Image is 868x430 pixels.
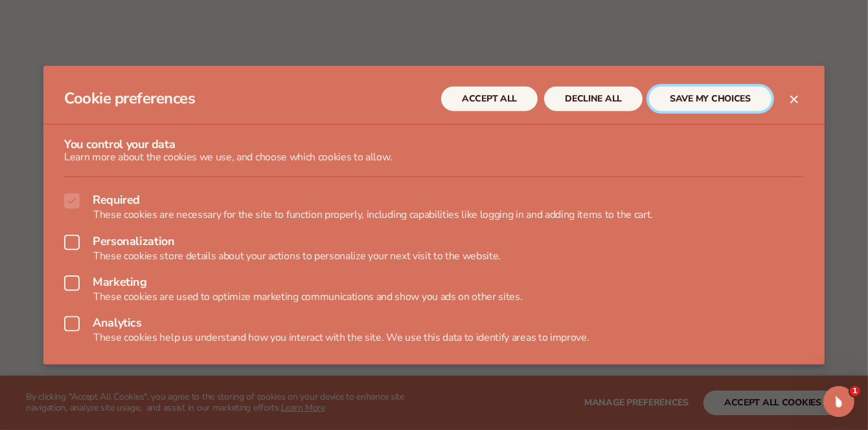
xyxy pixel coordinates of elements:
[64,209,804,221] p: These cookies are necessary for the site to function properly, including capabilities like loggin...
[64,290,804,303] p: These cookies are used to optimize marketing communications and show you ads on other sites.
[64,89,441,108] h2: Cookie preferences
[64,250,804,262] p: These cookies store details about your actions to personalize your next visit to the website.
[649,86,771,111] button: SAVE MY CHOICES
[544,86,643,111] button: DECLINE ALL
[441,86,538,111] button: ACCEPT ALL
[823,386,854,417] iframe: Intercom live chat
[64,234,804,250] label: Personalization
[64,332,804,344] p: These cookies help us understand how you interact with the site. We use this data to identify are...
[850,386,860,396] span: 1
[64,137,804,151] h3: You control your data
[64,275,804,290] label: Marketing
[64,193,804,209] label: Required
[64,151,804,164] p: Learn more about the cookies we use, and choose which cookies to allow.
[64,316,804,332] label: Analytics
[786,91,802,107] button: Close dialog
